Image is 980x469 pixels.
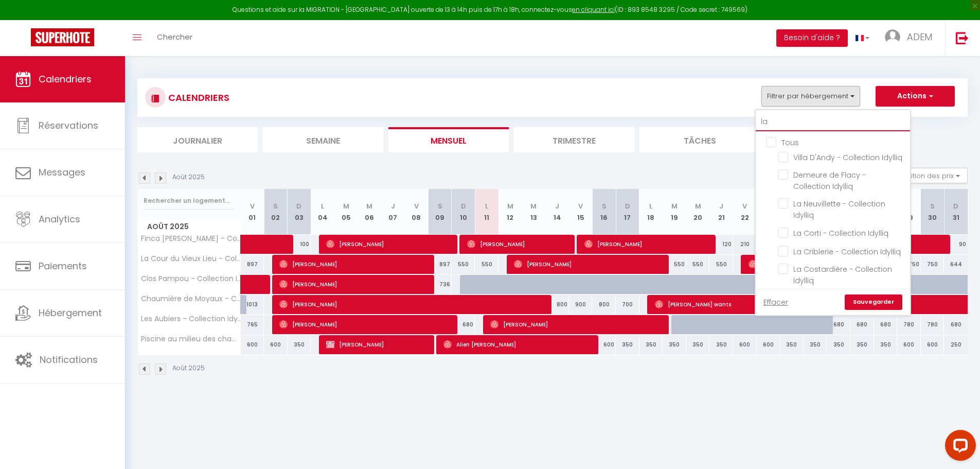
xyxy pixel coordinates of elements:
[937,426,980,469] iframe: LiveChat chat widget
[461,201,466,211] abbr: D
[793,199,885,220] span: La Neuvillette - Collection Idylliq
[279,274,429,294] span: [PERSON_NAME]
[485,201,488,211] abbr: L
[874,335,898,354] div: 350
[891,168,968,183] button: Gestion des prix
[438,201,442,211] abbr: S
[514,127,634,152] li: Trimestre
[749,254,898,274] span: [PERSON_NAME] [PERSON_NAME]
[845,294,902,310] a: Sauvegarder
[944,315,968,334] div: 680
[569,189,593,235] th: 15
[321,201,324,211] abbr: L
[40,353,98,366] span: Notifications
[592,295,616,314] div: 800
[467,234,569,254] span: [PERSON_NAME]
[709,189,733,235] th: 21
[592,189,616,235] th: 16
[139,335,242,343] span: Piscine au milieu des champs - Collection Idylliq
[172,172,205,182] p: Août 2025
[709,235,733,254] div: 120
[475,255,498,274] div: 550
[686,189,710,235] th: 20
[649,201,652,211] abbr: L
[452,315,475,334] div: 680
[686,255,710,274] div: 550
[172,363,205,373] p: Août 2025
[639,335,663,354] div: 350
[616,189,639,235] th: 17
[326,234,452,254] span: [PERSON_NAME]
[334,189,358,235] th: 05
[897,335,921,354] div: 600
[584,234,710,254] span: [PERSON_NAME]
[366,201,372,211] abbr: M
[296,201,301,211] abbr: D
[686,335,710,354] div: 350
[443,335,593,354] span: Alien [PERSON_NAME]
[514,254,664,274] span: [PERSON_NAME]
[241,315,264,334] div: 765
[804,335,827,354] div: 350
[139,315,242,323] span: Les Aubiers - Collection Idylliq
[733,235,757,254] div: 210
[311,189,334,235] th: 04
[39,166,85,179] span: Messages
[405,189,429,235] th: 08
[241,255,264,274] div: 897
[381,189,405,235] th: 07
[885,29,900,45] img: ...
[793,170,866,192] span: Demeure de Flacy - Collection Idylliq
[507,201,513,211] abbr: M
[763,297,788,308] a: Effacer
[279,254,429,274] span: [PERSON_NAME]
[616,295,639,314] div: 700
[578,201,583,211] abbr: V
[709,255,733,274] div: 550
[921,315,945,334] div: 780
[39,306,102,319] span: Hébergement
[850,315,874,334] div: 680
[452,189,475,235] th: 10
[733,189,757,235] th: 22
[139,295,242,303] span: Chaumière de Moyaux - Collection Idylliq
[850,335,874,354] div: 350
[391,201,395,211] abbr: J
[572,5,615,14] a: en cliquant ici
[755,109,911,316] div: Filtrer par hébergement
[761,86,860,107] button: Filtrer par hébergement
[569,295,593,314] div: 900
[241,189,264,235] th: 01
[897,315,921,334] div: 780
[157,31,192,42] span: Chercher
[39,213,80,225] span: Analytics
[264,335,288,354] div: 600
[139,255,242,263] span: La Cour du Vieux Lieu - Collection Idylliq
[956,31,969,44] img: logout
[709,335,733,354] div: 350
[530,201,537,211] abbr: M
[944,255,968,274] div: 644
[921,189,945,235] th: 30
[930,201,935,211] abbr: S
[545,295,569,314] div: 800
[241,295,264,314] div: 1013
[428,275,452,294] div: 736
[944,335,968,354] div: 250
[273,201,278,211] abbr: S
[279,315,453,334] span: [PERSON_NAME]
[343,201,349,211] abbr: M
[452,255,475,274] div: 550
[780,335,804,354] div: 350
[671,201,678,211] abbr: M
[639,127,760,152] li: Tâches
[663,255,686,274] div: 550
[250,201,255,211] abbr: V
[428,255,452,274] div: 897
[742,201,747,211] abbr: V
[616,335,639,354] div: 350
[655,294,781,314] span: [PERSON_NAME] wants
[137,127,258,152] li: Journalier
[625,201,630,211] abbr: D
